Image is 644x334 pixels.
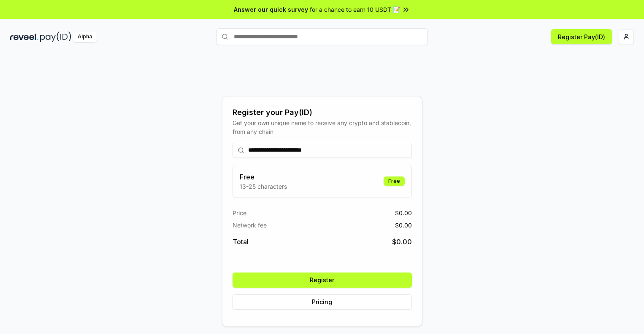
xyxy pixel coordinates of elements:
[233,221,267,230] span: Network fee
[10,32,38,42] img: reveel_dark
[240,182,287,191] p: 13-25 characters
[233,208,246,217] span: Price
[395,208,412,217] span: $ 0.00
[310,5,400,14] span: for a chance to earn 10 USDT 📝
[233,118,412,136] div: Get your own unique name to receive any crypto and stablecoin, from any chain
[233,107,412,118] div: Register your Pay(ID)
[73,32,97,42] div: Alpha
[233,273,412,288] button: Register
[234,5,308,14] span: Answer our quick survey
[40,32,71,42] img: pay_id
[233,294,412,310] button: Pricing
[240,172,287,182] h3: Free
[233,237,249,247] span: Total
[395,221,412,230] span: $ 0.00
[551,29,612,44] button: Register Pay(ID)
[392,237,412,247] span: $ 0.00
[384,176,405,186] div: Free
